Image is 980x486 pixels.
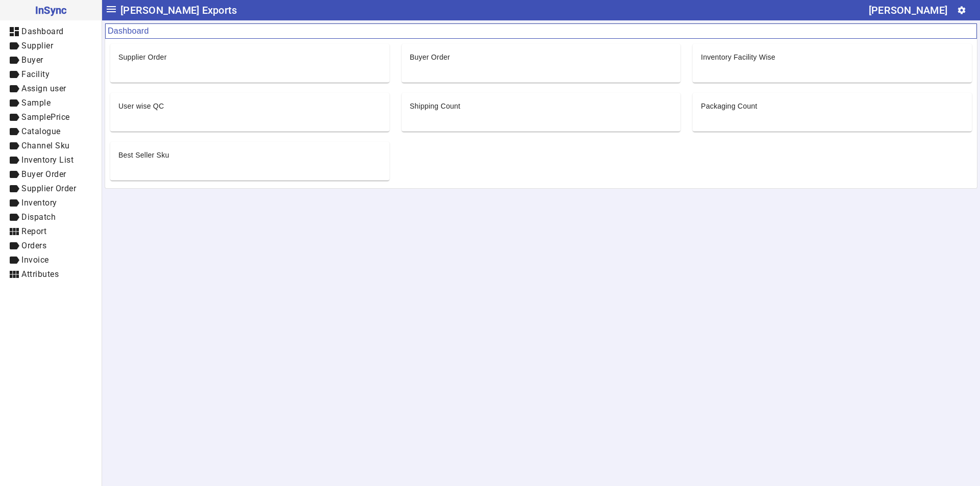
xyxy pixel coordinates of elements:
mat-card-header: Buyer Order [402,44,681,62]
mat-card-header: Packaging Count [693,93,972,111]
mat-icon: dashboard [8,25,20,38]
mat-icon: label [8,54,20,66]
span: Invoice [21,255,49,265]
span: Catalogue [21,126,61,136]
span: Facility [21,69,50,79]
mat-card-header: Supplier Order [110,44,389,62]
span: Buyer [21,55,43,65]
div: [PERSON_NAME] [869,2,947,18]
mat-card-header: Dashboard [105,23,977,39]
mat-icon: label [8,183,20,195]
span: Orders [21,241,46,250]
mat-icon: view_module [8,225,20,238]
span: Inventory [21,198,57,208]
mat-icon: label [8,83,20,95]
mat-icon: label [8,111,20,123]
span: Report [21,226,46,236]
span: Inventory List [21,155,73,165]
mat-icon: label [8,40,20,52]
mat-icon: label [8,254,20,266]
mat-icon: label [8,240,20,252]
span: Assign user [21,84,66,93]
span: Buyer Order [21,169,66,179]
span: Attributes [21,269,59,279]
span: Channel Sku [21,141,70,150]
span: Supplier [21,41,53,50]
mat-icon: label [8,125,20,138]
mat-icon: label [8,140,20,152]
span: InSync [8,2,93,18]
mat-card-header: Inventory Facility Wise [693,44,972,62]
mat-icon: menu [105,3,117,15]
span: Dashboard [21,27,64,36]
span: SamplePrice [21,112,70,122]
mat-card-header: Shipping Count [402,93,681,111]
span: Sample [21,98,51,108]
span: Supplier Order [21,184,76,193]
mat-icon: label [8,197,20,209]
mat-card-header: User wise QC [110,93,389,111]
mat-icon: label [8,154,20,166]
mat-icon: label [8,68,20,81]
mat-card-header: Best Seller Sku [110,142,389,160]
mat-icon: settings [957,6,966,15]
mat-icon: label [8,211,20,223]
span: [PERSON_NAME] Exports [120,2,237,18]
span: Dispatch [21,212,56,222]
mat-icon: label [8,168,20,181]
mat-icon: label [8,97,20,109]
mat-icon: view_module [8,268,20,280]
